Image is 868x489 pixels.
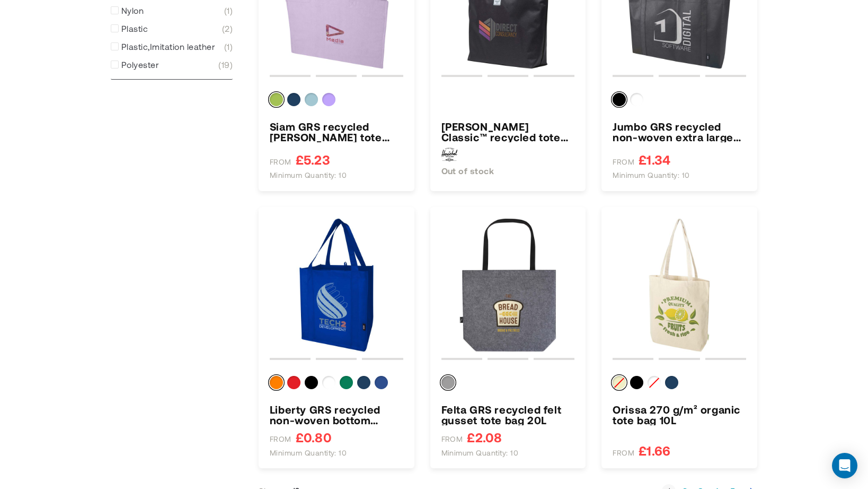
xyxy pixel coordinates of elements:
span: FROM [613,448,634,458]
h3: [PERSON_NAME] Classic™ recycled tote bag 19L [441,121,575,142]
div: Red [287,376,300,389]
div: Colour [613,93,746,110]
div: Navy [357,376,370,389]
span: FROM [613,157,634,167]
a: Plastic 2 [111,23,233,34]
span: £1.34 [639,153,670,166]
img: Herschel [441,148,457,161]
span: 1 [224,41,233,52]
span: Plastic,Imitation leather [121,41,215,52]
div: White [648,376,661,389]
div: White [322,376,335,389]
div: Navy [287,93,300,106]
span: 19 [218,59,233,70]
a: Plastic,Imitation leather 1 [111,41,233,52]
span: Minimum quantity: 10 [270,170,347,180]
div: Navy [665,376,678,389]
a: Siam GRS recycled terry beach tote bag 13L [270,121,403,142]
div: Colour [270,376,403,393]
span: £0.80 [296,431,332,444]
a: Herschel Classic™ recycled tote bag 19L [441,121,575,142]
div: Natural [613,376,626,389]
div: Colour [441,376,575,393]
div: Cloud Blue [305,93,318,106]
div: Solid black [630,376,643,389]
img: Orissa 270 g/m² organic tote bag 10L [613,218,746,352]
a: Liberty GRS recycled non-woven bottom board tote bag 29L [270,404,403,425]
span: £2.08 [467,431,502,444]
div: Orange [270,376,283,389]
span: Minimum quantity: 10 [441,448,519,458]
span: FROM [441,434,463,444]
div: White [630,93,643,106]
a: Orissa 270 g/m² organic tote bag 10L [613,404,746,425]
span: Polyester [121,59,158,70]
span: £5.23 [296,153,330,166]
div: Colour [613,376,746,393]
div: Solid black [305,376,318,389]
div: Medium grey [441,376,455,389]
span: Nylon [121,5,144,16]
a: Felta GRS recycled felt gusset tote bag 20L [441,404,575,425]
span: Plastic [121,23,148,34]
img: Liberty GRS recycled non-woven bottom board tote bag 29L [270,218,403,352]
span: 2 [222,23,233,34]
div: Lilac [322,93,335,106]
h3: Siam GRS recycled [PERSON_NAME] tote bag 13L [270,121,403,142]
span: Minimum quantity: 10 [613,170,690,180]
a: Polyester 19 [111,59,233,70]
span: 1 [224,5,233,16]
div: Royal blue [375,376,388,389]
span: FROM [270,157,291,167]
div: Out of stock [441,164,575,177]
div: Open Intercom Messenger [832,453,857,478]
div: Lime [270,93,283,106]
span: Minimum quantity: 10 [270,448,347,458]
img: Felta GRS recycled felt gusset tote bag 20L [441,218,575,352]
a: Nylon 1 [111,5,233,16]
div: Colour [270,93,403,110]
span: £1.66 [639,444,670,457]
a: Jumbo GRS recycled non-woven extra large tote bag 65L [613,121,746,142]
div: Solid black [613,93,626,106]
span: FROM [270,434,291,444]
div: Green [340,376,353,389]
